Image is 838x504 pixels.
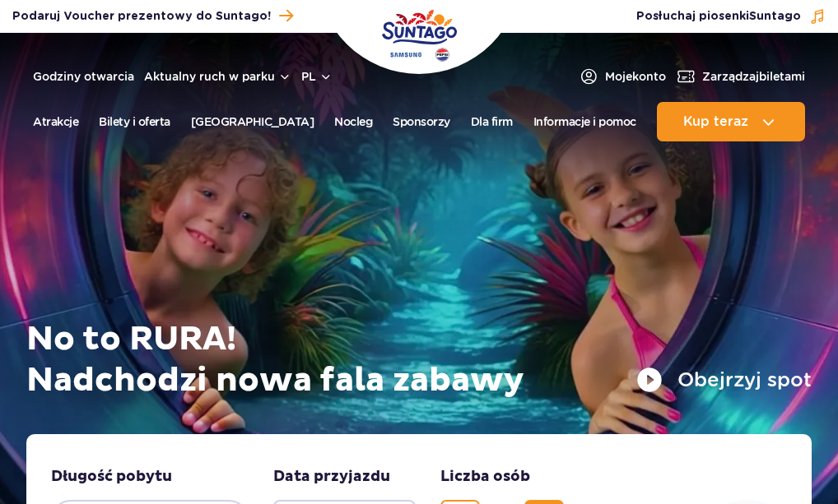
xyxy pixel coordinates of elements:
span: Suntago [749,11,801,22]
a: Bilety i oferta [99,102,170,141]
span: Podaruj Voucher prezentowy do Suntago! [12,8,271,25]
span: Kup teraz [683,114,748,129]
span: Moje konto [605,68,666,85]
a: Atrakcje [33,102,78,141]
a: Podaruj Voucher prezentowy do Suntago! [12,5,293,27]
span: Posłuchaj piosenki [636,8,801,25]
button: pl [301,68,333,85]
a: Zarządzajbiletami [676,67,805,86]
button: Aktualny ruch w parku [144,70,291,83]
a: Mojekonto [579,67,666,86]
a: Sponsorzy [393,102,450,141]
button: Obejrzyj spot [636,367,812,393]
a: Informacje i pomoc [533,102,636,141]
a: Dla firm [471,102,513,141]
a: Nocleg [334,102,372,141]
a: [GEOGRAPHIC_DATA] [191,102,314,141]
span: Data przyjazdu [273,467,390,487]
a: Godziny otwarcia [33,68,134,85]
span: Zarządzaj biletami [702,68,805,85]
span: Długość pobytu [51,467,172,487]
span: Liczba osób [440,467,530,487]
h1: No to RURA! Nadchodzi nowa fala zabawy [26,319,812,401]
button: Posłuchaj piosenkiSuntago [636,8,826,25]
button: Kup teraz [657,102,805,141]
